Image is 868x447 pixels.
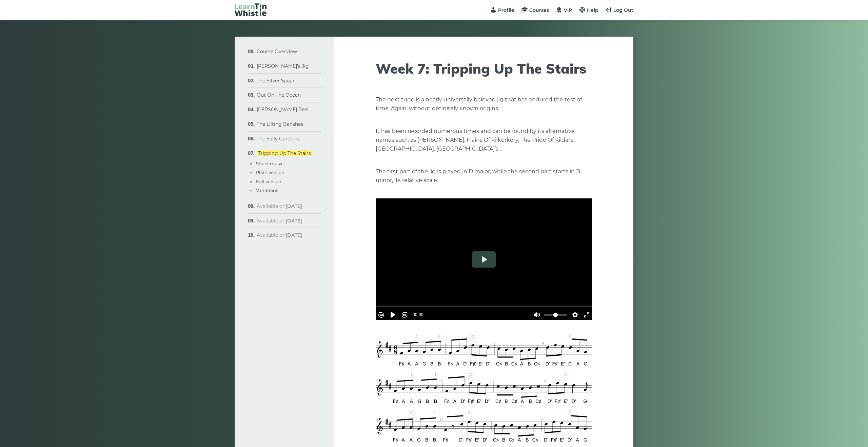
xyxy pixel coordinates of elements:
[257,48,297,55] a: Course Overview
[498,7,514,13] span: Profile
[257,78,295,84] a: The Silver Spear
[529,7,549,13] span: Courses
[587,7,598,13] span: Help
[605,7,633,13] a: Log Out
[235,3,267,16] img: LearnTinWhistle.com
[376,95,592,113] p: The next tune is a nearly universally beloved jig that has endured the test of time. Again, witho...
[257,121,303,127] a: The Lilting Banshee
[257,232,302,238] span: Available on
[257,136,299,142] a: The Sally Gardens
[376,127,592,153] p: It has been recorded numerous times and can be found by its alternative names such as [PERSON_NAM...
[490,7,514,13] a: Profile
[579,7,598,13] a: Help
[257,106,309,113] a: [PERSON_NAME] Reel
[521,7,549,13] a: Courses
[285,232,302,238] strong: [DATE]
[556,7,572,13] a: VIP
[257,63,309,69] a: [PERSON_NAME]’s Jig
[257,92,301,98] a: Out On The Ocean
[257,203,302,209] span: Available on
[257,150,312,156] a: Tripping Up The Stairs
[256,161,283,166] a: Sheet music
[613,7,633,13] span: Log Out
[285,218,302,224] strong: [DATE]
[564,7,572,13] span: VIP
[256,170,284,175] a: Plain version
[256,179,281,184] a: Full version
[376,167,592,185] p: The first part of the jig is played in D major, while the second part starts in B minor, its rela...
[257,218,302,224] span: Available on
[285,203,302,209] strong: [DATE]
[256,188,278,193] a: Variations
[376,60,592,77] h1: Week 7: Tripping Up The Stairs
